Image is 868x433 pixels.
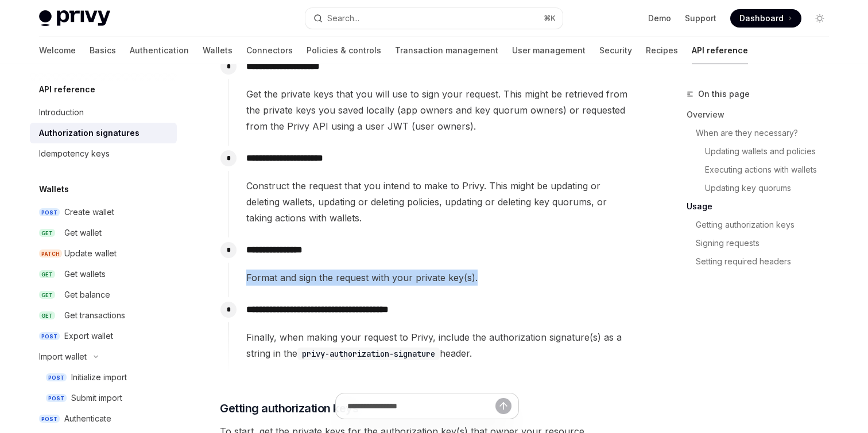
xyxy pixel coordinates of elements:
[705,161,838,179] a: Executing actions with wallets
[64,247,117,260] div: Update wallet
[39,147,110,161] div: Idempotency keys
[30,264,177,284] a: GETGet wallets
[696,234,838,252] a: Signing requests
[90,37,116,64] a: Basics
[395,37,498,64] a: Transaction management
[39,10,110,26] img: light logo
[30,123,177,143] a: Authorization signatures
[705,142,838,161] a: Updating wallets and policies
[495,398,511,414] button: Send message
[246,86,633,134] span: Get the private keys that you will use to sign your request. This might be retrieved from the pri...
[64,267,106,281] div: Get wallets
[64,412,111,426] div: Authenticate
[30,202,177,223] a: POSTCreate wallet
[39,311,55,320] span: GET
[39,229,55,237] span: GET
[692,37,748,64] a: API reference
[730,9,801,28] a: Dashboard
[687,106,838,124] a: Overview
[30,305,177,326] a: GETGet transactions
[39,208,60,217] span: POST
[544,14,556,23] span: ⌘ K
[64,309,125,322] div: Get transactions
[71,391,122,405] div: Submit import
[39,332,60,341] span: POST
[39,291,55,299] span: GET
[130,37,189,64] a: Authentication
[246,329,633,361] span: Finally, when making your request to Privy, include the authorization signature(s) as a string in...
[64,226,102,240] div: Get wallet
[327,11,359,25] div: Search...
[39,350,87,364] div: Import wallet
[30,223,177,243] a: GETGet wallet
[30,102,177,123] a: Introduction
[685,13,716,24] a: Support
[811,9,829,28] button: Toggle dark mode
[64,329,113,343] div: Export wallet
[30,388,177,408] a: POSTSubmit import
[687,197,838,216] a: Usage
[246,178,633,226] span: Construct the request that you intend to make to Privy. This might be updating or deleting wallet...
[246,37,293,64] a: Connectors
[696,216,838,234] a: Getting authorization keys
[39,270,55,279] span: GET
[39,249,62,258] span: PATCH
[71,370,127,384] div: Initialize import
[30,408,177,429] a: POSTAuthenticate
[39,83,95,96] h5: API reference
[698,87,750,101] span: On this page
[30,243,177,264] a: PATCHUpdate wallet
[246,270,633,286] div: Format and sign the request with your private key(s).
[39,126,139,140] div: Authorization signatures
[705,179,838,197] a: Updating key quorums
[30,367,177,388] a: POSTInitialize import
[739,13,784,24] span: Dashboard
[39,106,84,119] div: Introduction
[30,284,177,305] a: GETGet balance
[30,143,177,164] a: Idempotency keys
[46,394,67,403] span: POST
[307,37,381,64] a: Policies & controls
[39,415,60,423] span: POST
[696,124,838,142] a: When are they necessary?
[646,37,678,64] a: Recipes
[64,205,114,219] div: Create wallet
[297,348,440,360] code: privy-authorization-signature
[39,37,76,64] a: Welcome
[30,326,177,346] a: POSTExport wallet
[599,37,632,64] a: Security
[46,373,67,382] span: POST
[512,37,586,64] a: User management
[64,288,110,302] div: Get balance
[305,8,563,29] button: Search...⌘K
[648,13,671,24] a: Demo
[696,252,838,271] a: Setting required headers
[203,37,232,64] a: Wallets
[39,182,69,196] h5: Wallets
